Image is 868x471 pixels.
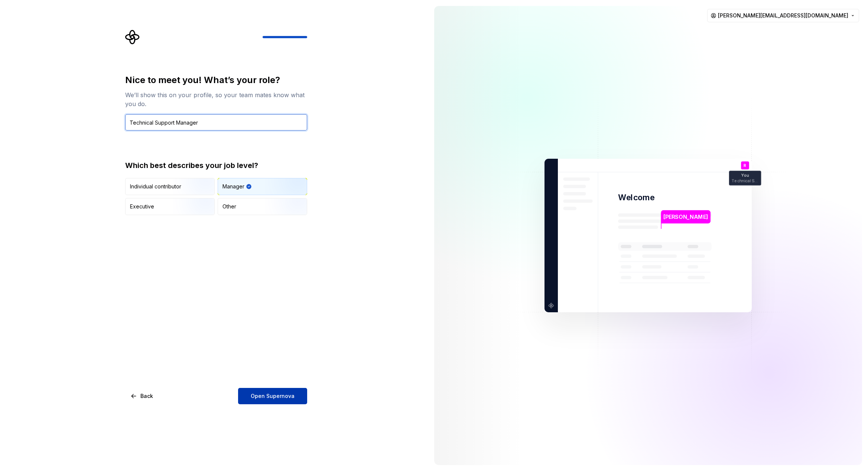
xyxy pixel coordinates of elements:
div: Executive [130,203,154,210]
div: Other [222,203,236,210]
div: Nice to meet you! What’s your role? [125,74,307,86]
p: You [741,174,749,178]
div: Individual contributor [130,183,181,190]
p: [PERSON_NAME] [663,213,708,221]
p: Welcome [618,192,654,203]
p: R [744,164,746,168]
p: Technical Support Manager [732,179,758,183]
button: [PERSON_NAME][EMAIL_ADDRESS][DOMAIN_NAME] [707,9,859,22]
svg: Supernova Logo [125,30,140,45]
div: We’ll show this on your profile, so your team mates know what you do. [125,90,307,108]
button: Open Supernova [238,388,307,404]
div: Manager [222,183,244,190]
span: [PERSON_NAME][EMAIL_ADDRESS][DOMAIN_NAME] [718,12,848,19]
input: Job title [125,114,307,131]
div: Which best describes your job level? [125,160,307,171]
button: Back [125,388,159,404]
span: Open Supernova [251,392,295,400]
span: Back [140,392,153,400]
